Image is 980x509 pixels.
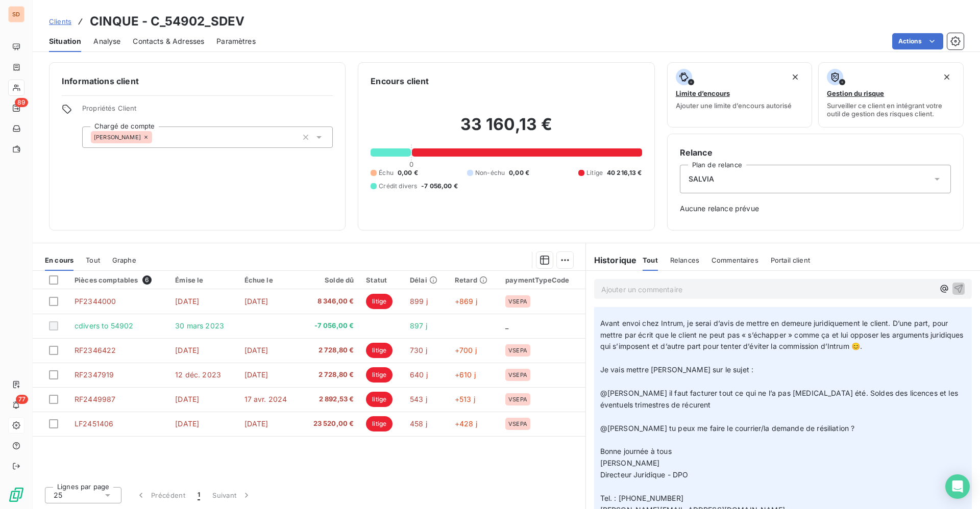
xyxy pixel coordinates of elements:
[680,146,951,159] h6: Relance
[410,276,443,284] div: Délai
[175,395,199,403] span: [DATE]
[475,168,505,177] span: Non-échu
[409,160,413,168] span: 0
[689,174,715,184] span: SALVIA
[306,345,354,355] span: 2 728,80 €
[410,321,427,330] span: 897 j
[508,396,527,402] span: VSEPA
[600,424,855,432] span: @[PERSON_NAME] tu peux me faire le courrier/la demande de résiliation ?
[680,203,951,214] span: Aucune relance prévue
[366,367,393,383] span: litige
[676,101,792,110] span: Ajouter une limite d’encours autorisé
[54,490,62,500] span: 25
[410,419,427,428] span: 458 j
[175,346,199,354] span: [DATE]
[133,36,204,46] span: Contacts & Adresses
[371,114,642,145] h2: 33 160,13 €
[244,297,268,306] span: [DATE]
[15,98,28,107] span: 89
[16,395,28,404] span: 77
[643,256,658,264] span: Tout
[586,168,603,177] span: Litige
[670,256,699,264] span: Relances
[600,470,689,479] span: Directeur Juridique - DPO
[508,298,527,304] span: VSEPA
[244,276,295,284] div: Échue le
[410,370,428,379] span: 640 j
[379,168,394,177] span: Échu
[508,421,527,427] span: VSEPA
[600,365,753,374] span: Je vais mettre [PERSON_NAME] sur le sujet :
[667,62,813,128] button: Limite d’encoursAjouter une limite d’encours autorisé
[505,321,508,330] span: _
[410,346,427,354] span: 730 j
[216,36,256,46] span: Paramètres
[455,419,477,428] span: +428 j
[607,168,642,177] span: 40 216,13 €
[771,256,810,264] span: Portail client
[712,256,758,264] span: Commentaires
[130,485,191,506] button: Précédent
[455,370,476,379] span: +610 j
[366,392,393,407] span: litige
[600,494,683,502] span: Tel. : [PHONE_NUMBER]
[306,321,354,331] span: -7 056,00 €
[75,275,163,285] div: Pièces comptables
[306,370,354,380] span: 2 728,80 €
[455,395,475,403] span: +513 j
[600,459,660,467] span: [PERSON_NAME]
[49,36,81,46] span: Situation
[676,89,730,97] span: Limite d’encours
[244,395,287,403] span: 17 avr. 2024
[75,370,114,379] span: RF2347919
[892,33,943,49] button: Actions
[509,168,529,177] span: 0,00 €
[366,276,398,284] div: Statut
[600,319,966,351] span: Avant envoi chez Intrum, je serai d’avis de mettre en demeure juridiquement le client. D’une part...
[508,347,527,353] span: VSEPA
[306,296,354,307] span: 8 346,00 €
[175,276,232,284] div: Émise le
[86,256,100,264] span: Tout
[244,346,268,354] span: [DATE]
[152,133,160,142] input: Ajouter une valeur
[366,343,393,358] span: litige
[586,254,637,266] h6: Historique
[600,389,960,409] span: @[PERSON_NAME] il faut facturer tout ce qui ne l’a pas [MEDICAL_DATA] été. Soldes des licences et...
[191,485,206,506] button: 1
[175,419,199,428] span: [DATE]
[410,395,427,403] span: 543 j
[455,297,477,306] span: +869 j
[75,395,115,403] span: RF2449987
[244,419,268,428] span: [DATE]
[94,134,141,140] span: [PERSON_NAME]
[306,394,354,404] span: 2 892,53 €
[75,321,133,330] span: cdivers to 54902
[505,276,579,284] div: paymentTypeCode
[508,372,527,378] span: VSEPA
[90,12,244,31] h3: CINQUE - C_54902_SDEV
[175,297,199,306] span: [DATE]
[93,36,120,46] span: Analyse
[371,75,429,87] h6: Encours client
[75,346,116,354] span: RF2346422
[455,346,477,354] span: +700 j
[306,276,354,284] div: Solde dû
[379,182,417,191] span: Crédit divers
[827,101,955,118] span: Surveiller ce client en intégrant votre outil de gestion des risques client.
[49,16,71,27] a: Clients
[75,419,113,428] span: LF2451406
[8,487,24,503] img: Logo LeanPay
[142,275,152,285] span: 6
[206,485,258,506] button: Suivant
[75,297,116,306] span: PF2344000
[82,104,333,118] span: Propriétés Client
[421,182,458,191] span: -7 056,00 €
[410,297,428,306] span: 899 j
[945,474,970,499] div: Open Intercom Messenger
[175,370,221,379] span: 12 déc. 2023
[8,6,24,22] div: SD
[175,321,224,330] span: 30 mars 2023
[62,75,333,87] h6: Informations client
[818,62,964,128] button: Gestion du risqueSurveiller ce client en intégrant votre outil de gestion des risques client.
